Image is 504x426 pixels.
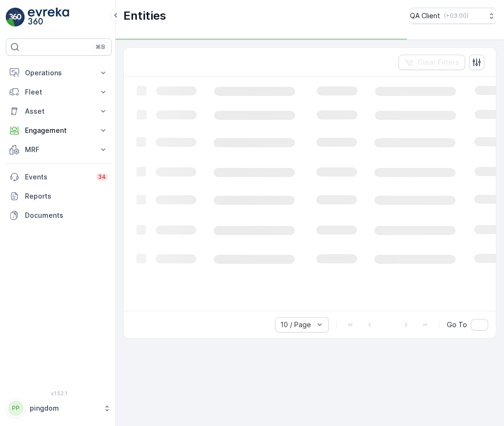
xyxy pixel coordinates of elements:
p: Asset [25,106,93,116]
button: Engagement [6,121,112,140]
p: 34 [98,173,106,181]
div: PP [8,401,24,416]
p: Engagement [25,126,93,135]
a: Reports [6,187,112,206]
p: MRF [25,145,93,154]
button: Operations [6,63,112,83]
img: logo_light-DOdMpM7g.png [28,8,69,27]
button: Fleet [6,83,112,102]
button: PPpingdom [6,398,112,418]
img: logo [6,8,25,27]
p: Operations [25,68,93,78]
a: Events34 [6,167,112,187]
p: ( +03:00 ) [444,12,468,20]
button: MRF [6,140,112,159]
p: ⌘B [96,43,105,51]
a: Documents [6,206,112,225]
button: Asset [6,102,112,121]
p: Reports [25,191,108,201]
p: pingdom [30,403,98,413]
span: v 1.52.1 [6,390,112,396]
p: Events [25,172,90,182]
p: Documents [25,211,108,220]
button: Clear Filters [398,55,465,70]
p: Entities [123,8,166,24]
span: Go To [447,320,467,330]
p: Clear Filters [418,58,459,67]
p: QA Client [410,11,440,21]
p: Fleet [25,87,93,97]
button: QA Client(+03:00) [410,8,496,24]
